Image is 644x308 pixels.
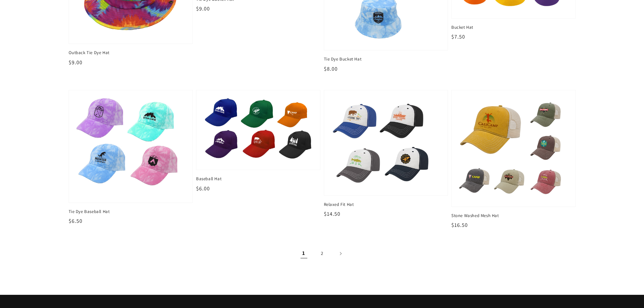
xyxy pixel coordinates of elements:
[324,56,448,62] span: Tie Dye Bucket Hat
[331,97,441,189] img: Relaxed Fit Hat
[451,90,576,229] a: Stone Washed Mesh Hat Stone Washed Mesh Hat $16.50
[333,246,348,261] a: Next page
[324,202,448,208] span: Relaxed Fit Hat
[296,246,311,261] span: Page 1
[69,59,82,66] span: $9.00
[69,246,576,261] nav: Pagination
[451,33,465,40] span: $7.50
[69,50,193,56] span: Outback Tie Dye Hat
[76,97,186,196] img: Tie Dye Baseball Hat
[69,217,82,224] span: $6.50
[196,5,210,12] span: $9.00
[324,90,448,218] a: Relaxed Fit Hat Relaxed Fit Hat $14.50
[458,97,569,200] img: Stone Washed Mesh Hat
[324,210,340,217] span: $14.50
[196,185,210,192] span: $6.00
[196,176,320,182] span: Baseball Hat
[315,246,330,261] a: Page 2
[451,213,576,219] span: Stone Washed Mesh Hat
[451,24,576,30] span: Bucket Hat
[451,221,468,229] span: $16.50
[69,90,193,225] a: Tie Dye Baseball Hat Tie Dye Baseball Hat $6.50
[203,97,313,163] img: Baseball Hat
[196,90,320,193] a: Baseball Hat Baseball Hat $6.00
[324,65,338,72] span: $8.00
[69,209,193,215] span: Tie Dye Baseball Hat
